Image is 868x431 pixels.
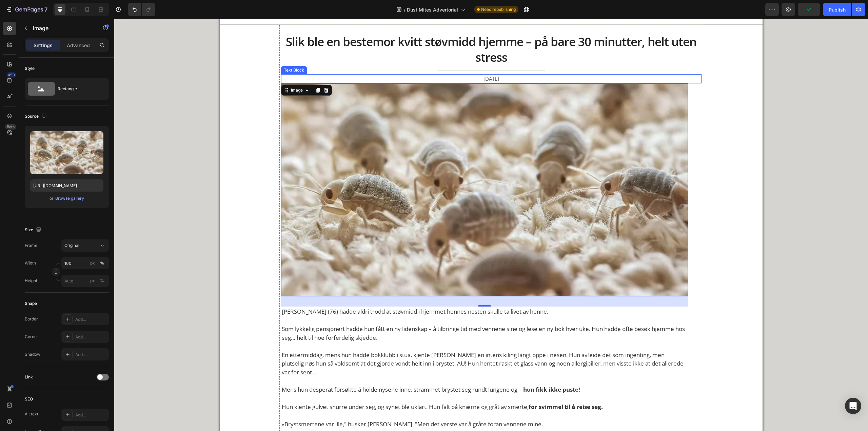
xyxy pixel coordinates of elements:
p: Som lykkelig pensjonert hadde hun fått en ny lidenskap – å tilbringe tid med vennene sine og lese... [167,306,573,323]
span: Original [64,242,79,249]
label: Height [25,278,37,284]
img: preview-image [30,131,103,174]
div: Source [25,112,48,121]
div: Image [175,68,190,74]
div: Add... [75,352,107,358]
input: px% [61,257,109,269]
button: % [88,259,97,267]
div: Border [25,316,38,322]
label: Width [25,260,36,266]
div: Add... [75,412,107,418]
div: Size [25,226,43,235]
iframe: Design area [114,19,868,431]
input: px% [61,275,109,287]
div: Text Block [168,48,191,54]
strong: hun fikk ikke puste! [409,367,466,374]
span: / [404,6,406,13]
div: % [100,278,104,284]
p: Advanced [67,42,90,49]
div: px [90,260,95,266]
div: Add... [75,334,107,340]
div: Beta [5,124,16,130]
button: % [88,277,97,285]
button: 7 [3,3,51,16]
div: Style [25,65,35,72]
div: Add... [75,316,107,322]
input: https://example.com/image.jpg [30,179,103,192]
span: Dust Mites Advertorial [407,6,458,13]
div: Shadow [25,351,40,357]
strong: for svimmel til å reise seg. [414,384,489,392]
div: Rectangle [58,81,99,97]
p: 7 [44,5,47,14]
button: px [98,277,106,285]
button: Original [61,239,109,252]
div: Undo/Redo [128,3,155,16]
p: [DATE] [324,56,430,64]
p: «Brystsmertene var ille," husker [PERSON_NAME]. "Men det verste var å gråte foran vennene mine. [167,401,573,410]
span: Need republishing [481,6,516,13]
p: Image [33,24,91,32]
div: Publish [829,6,846,13]
button: px [98,259,106,267]
div: % [100,260,104,266]
label: Frame [25,242,37,249]
div: Browse gallery [55,195,84,201]
span: or [50,194,54,202]
div: px [90,278,95,284]
p: Settings [34,42,53,49]
p: [PERSON_NAME] (76) hadde aldri trodd at støvmidd i hjemmet hennes nesten skulle ta livet av henne. [167,288,573,297]
div: 450 [6,72,16,78]
div: SEO [25,396,33,402]
div: Alt text [25,411,38,417]
p: Mens hun desperat forsøkte å holde nysene inne, strammet brystet seg rundt lungene og— [167,366,573,375]
p: En ettermiddag, mens hun hadde bokklubb i stua, kjente [PERSON_NAME] en intens kiling langt oppe ... [167,332,573,358]
button: Publish [823,3,851,16]
div: Link [25,374,33,380]
p: Hun kjente gulvet snurre under seg, og synet ble uklart. Hun falt på knærne og gråt av smerte, [167,384,573,392]
div: Shape [25,300,37,307]
img: gempages_580590199730340782-76cbca1f-9b24-41f5-a25c-43de797b2aed.webp [167,64,574,278]
div: Open Intercom Messenger [845,398,861,414]
button: Browse gallery [55,195,84,202]
div: Corner [25,334,38,340]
